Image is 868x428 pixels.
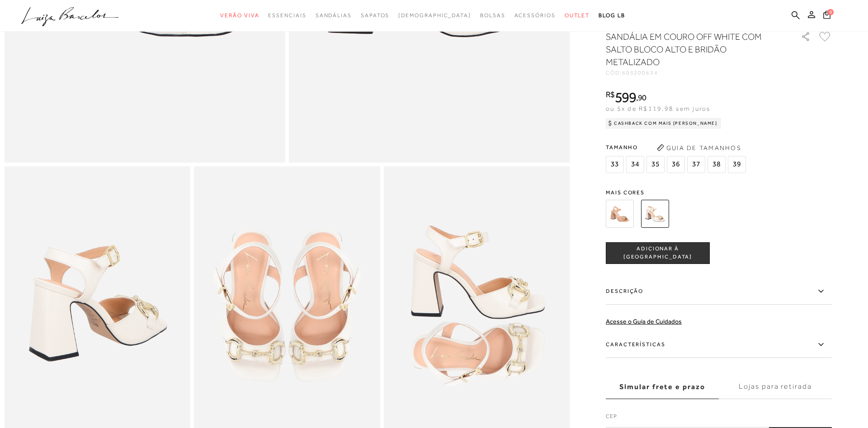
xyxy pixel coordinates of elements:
[606,105,710,112] span: ou 5x de R$119,98 sem juros
[316,12,352,19] span: Sandálias
[220,12,259,19] span: Verão Viva
[622,70,658,76] span: 603200634
[398,7,471,24] a: noSubCategoriesText
[606,412,832,424] label: CEP
[599,7,625,24] a: BLOG LB
[514,7,556,24] a: noSubCategoriesText
[480,7,505,24] a: noSubCategoriesText
[626,155,644,173] span: 34
[514,12,556,19] span: Acessórios
[599,12,625,19] span: BLOG LB
[606,242,710,263] button: ADICIONAR À [GEOGRAPHIC_DATA]
[398,12,471,19] span: [DEMOGRAPHIC_DATA]
[565,7,590,24] a: noSubCategoriesText
[687,155,705,173] span: 37
[719,374,832,399] label: Lojas para retirada
[565,12,590,19] span: Outlet
[361,7,389,24] a: noSubCategoriesText
[638,92,646,102] span: 90
[606,374,719,399] label: Simular frete e prazo
[606,90,615,98] i: R$
[646,155,665,173] span: 35
[615,89,636,105] span: 599
[268,12,306,19] span: Essenciais
[827,9,834,15] span: 0
[708,155,726,173] span: 38
[606,245,709,261] span: ADICIONAR À [GEOGRAPHIC_DATA]
[654,140,744,155] button: Guia de Tamanhos
[606,199,634,227] img: SANDÁLIA EM COURO BLUSH COM SALTO BLOCO ALTO E BRIDÃO METALIZADO
[641,199,669,227] img: SANDÁLIA EM COURO OFF WHITE COM SALTO BLOCO ALTO E BRIDÃO METALIZADO
[606,278,832,304] label: Descrição
[606,189,832,195] span: Mais cores
[268,7,306,24] a: noSubCategoriesText
[821,10,833,22] button: 0
[728,155,746,173] span: 39
[480,12,505,19] span: Bolsas
[606,118,721,128] div: Cashback com Mais [PERSON_NAME]
[606,30,775,68] h1: SANDÁLIA EM COURO OFF WHITE COM SALTO BLOCO ALTO E BRIDÃO METALIZADO
[606,140,748,154] span: Tamanho
[606,317,682,325] a: Acesse o Guia de Cuidados
[220,7,259,24] a: noSubCategoriesText
[667,155,685,173] span: 36
[636,93,646,101] i: ,
[316,7,352,24] a: noSubCategoriesText
[361,12,389,19] span: Sapatos
[606,70,787,75] div: CÓD:
[606,155,624,173] span: 33
[606,331,832,357] label: Características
